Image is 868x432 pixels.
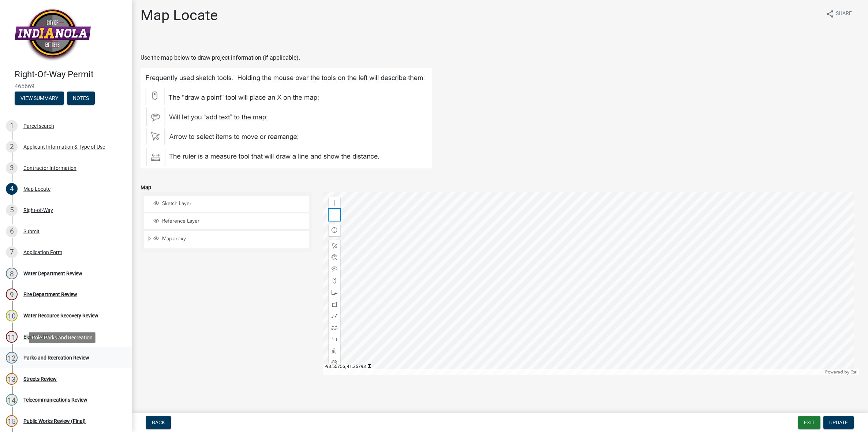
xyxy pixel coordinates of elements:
div: Sketch Layer [152,200,306,208]
span: Back [152,420,165,425]
div: Submit [23,229,40,234]
div: Contractor Information [23,165,76,171]
div: Application Form [23,250,62,255]
ul: Layer List [143,194,310,250]
span: Mapproxy [160,235,306,242]
li: Mapproxy [144,231,309,248]
span: Share [836,10,852,18]
div: 9 [6,288,18,300]
label: Map [141,185,151,190]
div: Water Department Review [23,271,82,276]
div: Streets Review [23,376,57,381]
div: 15 [6,415,18,427]
h4: Right-Of-Way Permit [15,69,126,80]
button: View Summary [15,92,64,105]
div: Mapproxy [152,235,306,243]
img: Map_Tools_2fdb9486-cf8f-4cbf-98eb-84a2d70bc538.JPG [141,68,432,168]
div: 2 [6,141,18,153]
div: Right-of-Way [23,208,53,213]
div: Parks and Recreation Review [23,355,89,360]
div: 1 [6,120,18,132]
div: Zoom out [329,209,340,221]
div: Role: Parks and Recreation [29,332,96,343]
span: 465669 [15,83,117,90]
h1: Map Locate [141,7,218,24]
div: 3 [6,162,18,174]
span: Reference Layer [160,218,306,224]
img: City of Indianola, Iowa [15,8,91,62]
p: Use the map below to draw project information (if applicable). [141,53,859,62]
div: Water Resource Recovery Review [23,313,98,318]
div: Telecommunications Review [23,397,87,402]
div: 8 [6,268,18,279]
div: 10 [6,310,18,321]
button: Exit [798,416,820,429]
li: Reference Layer [144,213,309,230]
button: Update [823,416,854,429]
span: Update [829,420,848,425]
div: 11 [6,331,18,343]
div: Fire Department Review [23,292,77,297]
div: Reference Layer [152,218,306,225]
wm-modal-confirm: Summary [15,96,64,101]
span: Expand [147,235,152,243]
i: share [826,10,834,18]
div: Public Works Review (Final) [23,418,86,424]
button: Notes [67,92,95,105]
div: Electrical Review [23,334,61,339]
div: Parcel search [23,123,54,129]
button: shareShare [820,7,858,21]
div: 12 [6,352,18,364]
div: 7 [6,246,18,258]
div: Map Locate [23,186,50,191]
span: Sketch Layer [160,200,306,207]
div: Applicant Information & Type of Use [23,144,105,149]
div: 4 [6,183,18,195]
div: Zoom in [329,197,340,209]
a: Esri [850,369,857,375]
div: Powered by [823,369,859,375]
div: Find my location [329,224,340,236]
div: 6 [6,226,18,237]
wm-modal-confirm: Notes [67,96,95,101]
button: Back [146,416,171,429]
div: 5 [6,204,18,216]
li: Sketch Layer [144,196,309,212]
div: 14 [6,394,18,406]
div: 13 [6,373,18,385]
